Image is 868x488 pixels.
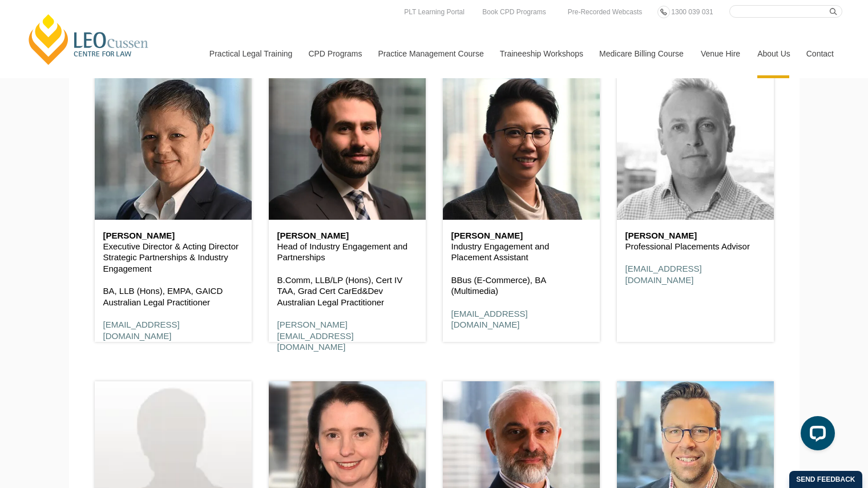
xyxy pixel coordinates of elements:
[201,29,300,78] a: Practical Legal Training
[277,241,417,263] p: Head of Industry Engagement and Partnerships
[103,285,243,308] p: BA, LLB (Hons), EMPA, GAICD Australian Legal Practitioner
[277,275,417,308] p: B.Comm, LLB/LP (Hons), Cert IV TAA, Grad Cert CarEd&Dev Australian Legal Practitioner
[491,29,591,78] a: Traineeship Workshops
[451,309,528,330] a: [EMAIL_ADDRESS][DOMAIN_NAME]
[625,264,702,285] a: [EMAIL_ADDRESS][DOMAIN_NAME]
[625,241,765,252] p: Professional Placements Advisor
[103,231,243,241] h6: [PERSON_NAME]
[625,231,765,241] h6: [PERSON_NAME]
[277,231,417,241] h6: [PERSON_NAME]
[668,6,716,18] a: 1300 039 031
[103,241,243,275] p: Executive Director & Acting Director Strategic Partnerships & Industry Engagement
[671,8,713,16] span: 1300 039 031
[479,6,548,18] a: Book CPD Programs
[749,29,798,78] a: About Us
[565,6,645,18] a: Pre-Recorded Webcasts
[591,29,692,78] a: Medicare Billing Course
[451,231,591,241] h6: [PERSON_NAME]
[451,241,591,263] p: Industry Engagement and Placement Assistant
[451,275,591,297] p: BBus (E-Commerce), BA (Multimedia)
[277,320,354,352] a: [PERSON_NAME][EMAIL_ADDRESS][DOMAIN_NAME]
[401,6,467,18] a: PLT Learning Portal
[798,29,842,78] a: Contact
[370,29,491,78] a: Practice Management Course
[692,29,749,78] a: Venue Hire
[26,13,152,66] a: [PERSON_NAME] Centre for Law
[103,320,180,341] a: [EMAIL_ADDRESS][DOMAIN_NAME]
[792,412,839,459] iframe: LiveChat chat widget
[300,29,369,78] a: CPD Programs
